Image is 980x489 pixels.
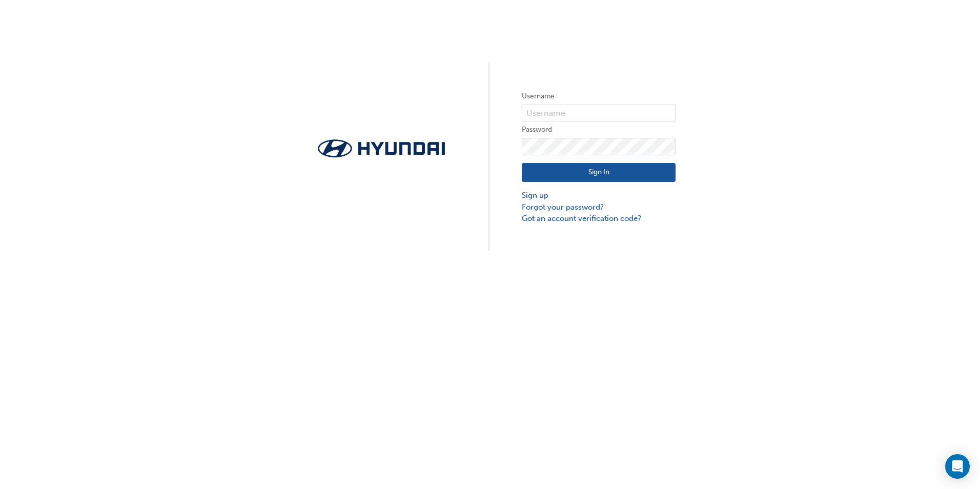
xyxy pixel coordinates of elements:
[304,136,458,160] img: Trak
[522,163,676,182] button: Sign In
[522,90,676,103] label: Username
[522,105,676,122] input: Username
[522,190,676,201] a: Sign up
[522,201,676,213] a: Forgot your password?
[522,213,676,225] a: Got an account verification code?
[945,454,970,479] div: Open Intercom Messenger
[522,124,676,136] label: Password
